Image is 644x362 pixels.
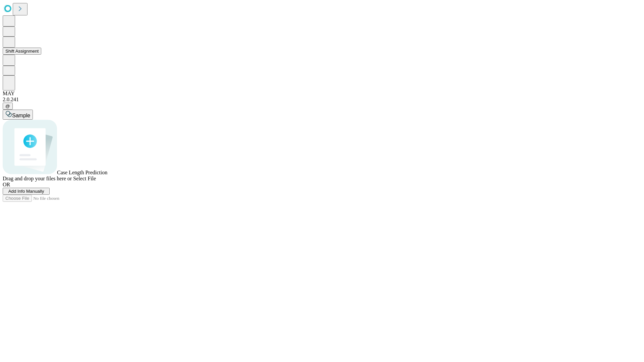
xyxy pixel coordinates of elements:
[5,104,10,109] span: @
[3,97,641,103] div: 2.0.241
[3,48,41,55] button: Shift Assignment
[3,90,641,97] div: MAY
[73,176,96,181] span: Select File
[8,189,44,194] span: Add Info Manually
[3,176,72,181] span: Drag and drop your files here or
[3,182,10,187] span: OR
[3,103,13,110] button: @
[3,188,50,195] button: Add Info Manually
[57,170,107,175] span: Case Length Prediction
[12,113,30,118] span: Sample
[3,110,33,120] button: Sample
